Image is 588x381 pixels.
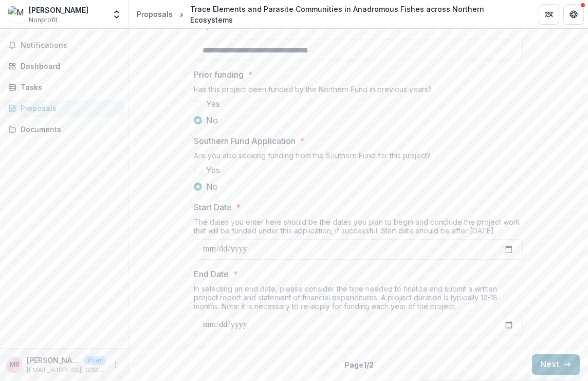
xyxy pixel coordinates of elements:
button: Partners [539,4,559,25]
p: [EMAIL_ADDRESS][DOMAIN_NAME] [27,366,105,375]
a: Proposals [133,7,177,22]
button: Open entity switcher [109,4,124,25]
div: In selecting an end date, please consider the time needed to finalize and submit a written projec... [194,284,523,315]
span: Notifications [21,41,120,50]
p: [PERSON_NAME] [27,355,80,366]
p: Page 1 / 2 [344,359,374,370]
div: Are you also seeking funding from the Southern Fund for this project? [194,151,523,164]
div: Trace Elements and Parasite Communities in Anadromous Fishes across Northern Ecosystems [190,4,522,25]
span: Yes [206,98,220,110]
button: Next [532,354,580,375]
a: Dashboard [4,58,124,75]
span: No [206,114,218,126]
button: Get Help [563,4,584,25]
p: Prior funding [194,68,244,81]
a: Proposals [4,100,124,117]
p: End Date [194,268,229,280]
div: Proposals [137,9,173,20]
p: Southern Fund Application [194,135,296,147]
a: Tasks [4,79,124,96]
p: User [84,356,105,365]
nav: breadcrumb [133,2,526,27]
div: Proposals [21,103,116,114]
a: Documents [4,121,124,138]
button: More [109,359,122,371]
div: Tasks [21,82,116,93]
div: Has this project been funded by the Northern Fund in previous years? [194,85,523,98]
div: Documents [21,124,116,135]
button: Notifications [4,37,124,53]
div: Dashboard [21,61,116,71]
span: Yes [206,164,220,176]
span: Nonprofit [29,15,58,25]
div: [PERSON_NAME] [29,5,88,15]
span: No [206,180,218,193]
div: Miranda Brohman [10,361,20,368]
div: The dates you enter here should be the dates you plan to begin and conclude the project work that... [194,217,523,239]
p: Start Date [194,201,232,213]
img: Miranda Brohman [8,6,25,23]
